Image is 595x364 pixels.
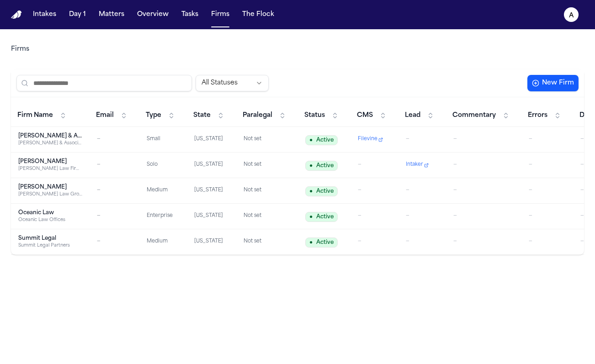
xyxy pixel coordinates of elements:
[406,136,439,143] div: —
[13,108,71,123] button: Firm Name
[352,108,391,123] button: CMS
[18,191,82,198] div: [PERSON_NAME] Law Group
[309,239,313,246] span: ●
[18,158,82,165] div: [PERSON_NAME]
[309,188,313,195] span: ●
[358,187,391,195] div: —
[357,111,373,120] span: CMS
[11,11,22,19] a: Home
[244,136,289,143] div: Not set
[96,111,114,120] span: Email
[18,165,82,172] div: [PERSON_NAME] Law Firm PLLC
[305,237,338,248] span: Active
[300,108,343,123] button: Status
[194,212,229,220] div: [US_STATE]
[523,108,566,123] button: Errors
[18,235,82,242] div: Summit Legal
[97,136,132,143] div: —
[147,187,180,195] div: Medium
[406,161,439,169] a: Intaker
[406,161,423,169] span: Intaker
[529,136,566,143] div: —
[95,6,128,23] button: Matters
[453,238,514,246] div: —
[238,108,291,123] button: Paralegal
[194,161,229,169] div: [US_STATE]
[97,187,132,195] div: —
[65,6,90,23] button: Day 1
[453,136,514,143] div: —
[18,209,82,216] div: Oceanic Law
[358,161,391,169] div: —
[309,213,313,221] span: ●
[305,161,338,171] span: Active
[147,212,180,220] div: Enterprise
[358,136,377,143] span: Filevine
[244,161,289,169] div: Not set
[309,137,313,144] span: ●
[239,6,278,23] button: The Flock
[17,111,53,120] span: Firm Name
[452,111,496,120] span: Commentary
[405,111,420,120] span: Lead
[244,187,289,195] div: Not set
[400,108,439,123] button: Lead
[527,75,579,91] button: New Firm
[528,111,547,120] span: Errors
[11,45,29,54] a: Firms
[305,212,338,222] span: Active
[97,161,132,169] div: —
[97,212,132,220] div: —
[305,186,338,196] span: Active
[358,238,391,246] div: —
[358,212,391,220] div: —
[453,161,514,169] div: —
[18,216,82,223] div: Oceanic Law Offices
[18,140,82,147] div: [PERSON_NAME] & Associates, LLC
[18,132,82,140] div: [PERSON_NAME] & Associates
[91,108,132,123] button: Email
[406,238,439,246] div: —
[29,6,60,23] a: Intakes
[358,136,391,143] a: Filevine
[529,187,566,195] div: —
[147,161,180,169] div: Solo
[194,187,229,195] div: [US_STATE]
[189,108,229,123] button: State
[309,162,313,169] span: ●
[18,184,82,191] div: [PERSON_NAME]
[244,212,289,220] div: Not set
[453,212,514,220] div: —
[194,136,229,143] div: [US_STATE]
[11,11,22,19] img: Finch Logo
[448,108,514,123] button: Commentary
[18,242,82,249] div: Summit Legal Partners
[146,111,161,120] span: Type
[194,238,229,246] div: [US_STATE]
[244,238,289,246] div: Not set
[11,45,29,54] nav: Breadcrumb
[529,212,566,220] div: —
[406,187,439,195] div: —
[243,111,272,120] span: Paralegal
[529,238,566,246] div: —
[529,161,566,169] div: —
[207,6,233,23] button: Firms
[305,135,338,145] span: Active
[453,187,514,195] div: —
[147,136,180,143] div: Small
[133,6,172,23] button: Overview
[147,238,180,246] div: Medium
[141,108,180,123] button: Type
[304,111,325,120] span: Status
[406,212,439,220] div: —
[193,111,211,120] span: State
[97,238,132,246] div: —
[178,6,202,23] button: Tasks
